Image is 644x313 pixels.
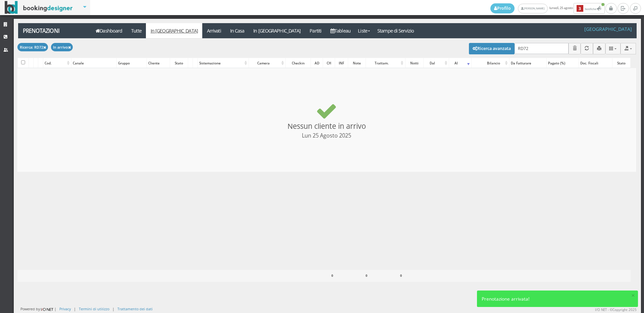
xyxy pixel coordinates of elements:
div: Sistemazione [198,58,249,68]
b: 0 [400,273,402,278]
div: Al [449,58,471,68]
input: Cerca [515,43,569,54]
div: Gruppo [117,58,147,68]
a: In [GEOGRAPHIC_DATA] [249,23,305,38]
span: lunedì, 25 agosto [490,3,605,14]
b: 0 [366,273,367,278]
div: | [112,306,114,311]
div: Cod. [43,58,71,68]
b: 0 [331,273,333,278]
div: Notti [406,58,423,68]
div: INF [335,58,348,68]
div: Powered by | [20,306,56,312]
a: In Casa [225,23,249,38]
a: Dashboard [91,23,127,38]
img: ionet_small_logo.png [40,307,54,312]
div: Checkin [286,58,311,68]
span: Prenotazione arrivata! [482,296,530,302]
a: Prenotazioni [18,23,88,38]
img: BookingDesigner.com [5,1,73,14]
div: Cliente [147,58,169,68]
div: Da Fatturare [509,58,546,68]
b: 3 [577,5,583,12]
a: Tutte [127,23,146,38]
button: 3Notifiche [574,3,605,14]
a: Partiti [305,23,326,38]
div: Note [348,58,366,68]
a: Tableau [326,23,355,38]
button: Ricerca avanzata [469,43,515,54]
button: × [631,292,635,299]
div: Stato [170,58,188,68]
h3: Nessun cliente in arrivo [20,70,633,170]
button: Ricerca: RD72 [17,43,48,51]
a: Stampe di Servizio [373,23,419,38]
a: [PERSON_NAME] [518,4,548,13]
div: | [74,306,76,311]
div: Pagato (%) [547,58,578,68]
div: Canale [71,58,116,68]
div: Doc. Fiscali [579,58,612,68]
button: Aggiorna [581,43,593,54]
a: Liste [355,23,373,38]
div: Bilancio [472,58,509,68]
button: In arrivo [51,43,73,51]
a: Arrivati [202,23,225,38]
a: Termini di utilizzo [79,306,109,311]
h4: [GEOGRAPHIC_DATA] [584,26,632,32]
div: CH [323,58,334,68]
a: Privacy [59,306,71,311]
a: In [GEOGRAPHIC_DATA] [146,23,202,38]
div: Dal [424,58,449,68]
div: Stato [612,58,630,68]
button: Export [621,43,636,54]
small: Lun 25 Agosto 2025 [302,132,351,139]
div: Camera [249,58,285,68]
div: Trattam. [366,58,405,68]
div: AD [311,58,323,68]
a: Profilo [490,3,515,13]
a: Trattamento dei dati [117,306,153,311]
